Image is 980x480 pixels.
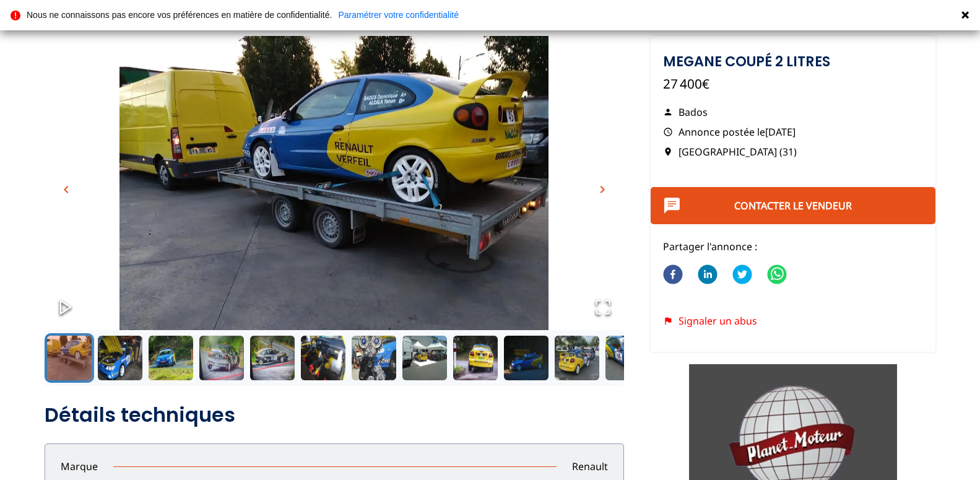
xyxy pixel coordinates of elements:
[27,11,332,19] p: Nous ne connaissons pas encore vos préférences en matière de confidentialité.
[663,105,924,119] p: Bados
[663,75,924,93] p: 27 400€
[197,333,246,383] button: Go to Slide 4
[146,333,196,383] button: Go to Slide 3
[298,333,348,383] button: Go to Slide 6
[95,333,145,383] button: Go to Slide 2
[501,333,551,383] button: Go to Slide 10
[59,182,74,197] span: chevron_left
[349,333,399,383] button: Go to Slide 7
[663,315,924,326] div: Signaler un abus
[552,333,602,383] button: Go to Slide 11
[651,187,936,224] button: Contacter le vendeur
[593,180,612,199] button: chevron_right
[45,333,624,383] div: Thumbnail Navigation
[57,180,76,199] button: chevron_left
[767,256,787,294] button: whatsapp
[45,333,94,383] button: Go to Slide 1
[663,125,924,139] p: Annonce postée le [DATE]
[45,36,624,330] div: Go to Slide 1
[557,460,623,473] p: Renault
[45,460,113,473] p: Marque
[698,256,718,294] button: linkedin
[338,11,459,19] a: Paramétrer votre confidentialité
[45,403,624,427] h2: Détails techniques
[45,36,624,358] img: image
[400,333,449,383] button: Go to Slide 8
[582,286,624,330] button: Open Fullscreen
[451,333,500,383] button: Go to Slide 9
[603,333,653,383] button: Go to Slide 12
[663,55,924,68] h1: Megane coupé 2 litres
[45,286,87,330] button: Play or Pause Slideshow
[595,182,610,197] span: chevron_right
[663,256,683,294] button: facebook
[663,145,924,159] p: [GEOGRAPHIC_DATA] (31)
[732,256,752,294] button: twitter
[248,333,297,383] button: Go to Slide 5
[663,240,924,253] p: Partager l'annonce :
